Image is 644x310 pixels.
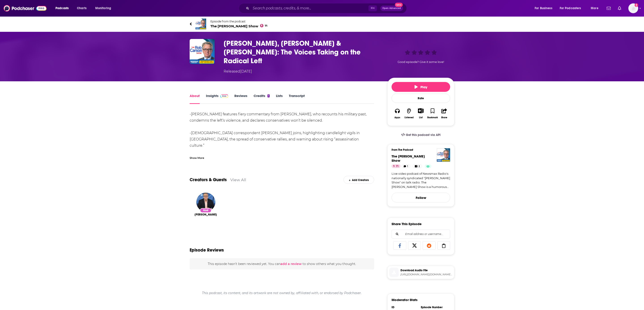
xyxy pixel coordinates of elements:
[427,116,438,119] div: Bookmark
[398,129,444,140] a: Get this podcast via API
[535,5,552,11] span: For Business
[427,105,438,122] button: Bookmark
[92,5,117,12] button: open menu
[52,5,74,12] button: open menu
[591,5,598,11] span: More
[265,25,267,27] span: 71
[616,4,623,12] a: Show notifications dropdown
[405,116,414,119] div: Listened
[423,241,436,250] a: Share on Reddit
[210,24,267,28] span: The [PERSON_NAME] Show
[398,60,444,64] span: Good episode? Give it some love!
[392,306,418,309] div: ID
[196,193,215,212] img: Rob Carson
[267,94,270,97] div: 1
[439,105,450,122] button: Share
[77,5,87,11] span: Charts
[635,3,638,7] svg: Add a profile image
[400,273,452,276] span: https://www.podtrac.com/pts/redirect.mp3/pdst.fm/e/pscrb.fm/rss/p/mgln.ai/e/35/clrtpod.com/m/traf...
[400,268,452,272] span: Download Audio File
[190,177,227,183] a: Creators & Guests
[220,94,228,98] img: Podchaser Pro
[190,247,224,253] h3: Episode Reviews
[393,241,406,250] a: Share on Facebook
[382,7,401,9] span: Open Advanced
[224,39,380,65] h1: Carl Higbie, Kid Rock & Michael Charbon: The Voices Taking on the Radical Left
[200,208,212,213] div: Host
[392,193,450,202] button: Follow
[380,6,403,11] button: Open AdvancedNew
[415,105,427,122] div: Show More ButtonList
[392,172,450,189] a: Live video podcast of Newsmax Radio's nationally syndicated "[PERSON_NAME] Show" on talk radio. T...
[437,148,450,162] img: The Rob Carson Show
[408,241,421,250] a: Share on X/Twitter
[389,268,452,277] a: Download Audio File[URL][DOMAIN_NAME][DOMAIN_NAME][DOMAIN_NAME][DOMAIN_NAME][DOMAIN_NAME][DOMAIN_...
[392,94,450,103] div: Rate
[206,94,228,104] a: InsightsPodchaser Pro
[394,116,400,119] div: Apps
[588,5,604,12] button: open menu
[437,241,450,250] a: Copy Link
[195,19,206,29] img: The Rob Carson Show
[190,19,454,29] a: The Rob Carson ShowEpisode from the podcastThe [PERSON_NAME] Show71
[402,164,410,168] a: 1
[343,176,374,184] div: Add Creators
[392,105,403,122] button: Apps
[230,177,246,182] a: View All
[95,5,111,11] span: Monitoring
[628,3,638,13] img: User Profile
[557,5,588,12] button: open menu
[403,105,415,122] button: Listened
[243,3,411,13] div: Search podcasts, credits, & more...
[416,108,425,113] button: Show More Button
[251,5,369,12] input: Search podcasts, credits, & more...
[369,5,377,11] span: ⌘ K
[421,306,447,309] div: Episode Number
[280,261,302,266] button: add a review
[4,4,47,13] img: Podchaser - Follow, Share and Rate Podcasts
[392,230,450,239] div: Search followers
[392,154,425,163] span: The [PERSON_NAME] Show
[395,3,403,7] span: New
[276,94,283,104] a: Lists
[628,3,638,13] span: Logged in as FIREPodchaser25
[407,164,408,169] span: 1
[392,82,450,92] button: Play
[195,213,217,216] span: [PERSON_NAME]
[74,5,89,12] a: Charts
[415,85,427,89] span: Play
[419,164,420,169] span: 2
[413,164,422,168] a: 2
[392,164,400,168] a: 71
[55,5,69,11] span: Podcasts
[195,213,217,216] a: Rob Carson
[532,5,558,12] button: open menu
[254,94,270,104] a: Credits1
[628,3,638,13] button: Show profile menu
[224,69,252,74] div: Released [DATE]
[406,133,441,137] span: Get this podcast via API
[289,94,305,104] a: Transcript
[392,298,417,302] h3: Moderator Stats
[560,5,581,11] span: For Podcasters
[392,148,447,151] h3: From The Podcast
[208,262,356,266] span: This episode hasn't been reviewed yet. You can to show others what you thought.
[441,116,447,119] div: Share
[392,222,422,226] h3: Share This Episode
[190,94,200,104] a: About
[395,230,446,238] input: Email address or username...
[210,20,267,23] span: Episode from the podcast
[605,4,612,12] a: Show notifications dropdown
[190,39,215,64] img: Carl Higbie, Kid Rock & Michael Charbon: The Voices Taking on the Radical Left
[392,154,425,163] a: The Rob Carson Show
[190,287,374,299] div: This podcast, its content, and its artwork are not owned by, affiliated with, or endorsed by Podc...
[234,94,247,104] a: Reviews
[396,164,399,169] span: 71
[419,116,423,119] div: List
